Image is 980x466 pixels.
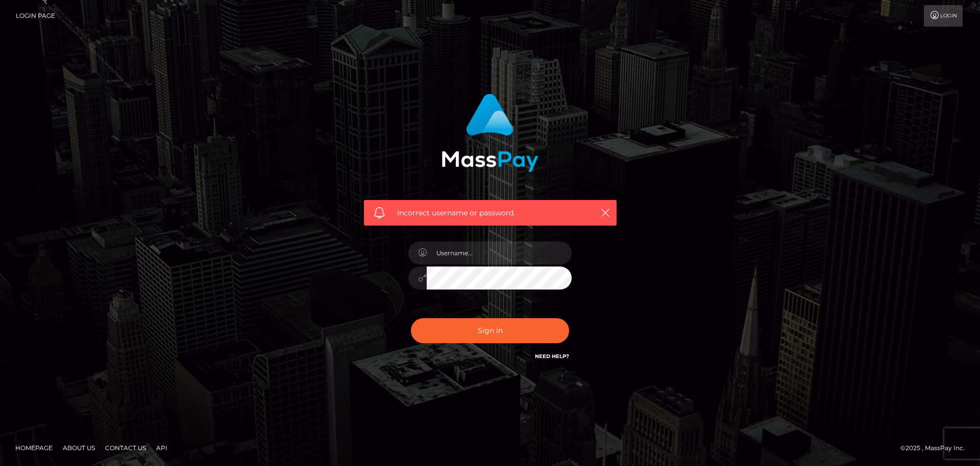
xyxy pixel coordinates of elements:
[535,353,569,360] a: Need Help?
[427,241,572,264] input: Username...
[900,442,972,454] div: © 2025 , MassPay Inc.
[411,318,569,343] button: Sign in
[101,440,150,456] a: Contact Us
[924,5,963,27] a: Login
[152,440,171,456] a: API
[16,5,55,27] a: Login Page
[397,208,583,218] span: Incorrect username or password.
[11,440,57,456] a: Homepage
[59,440,99,456] a: About Us
[442,94,538,172] img: MassPay Login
